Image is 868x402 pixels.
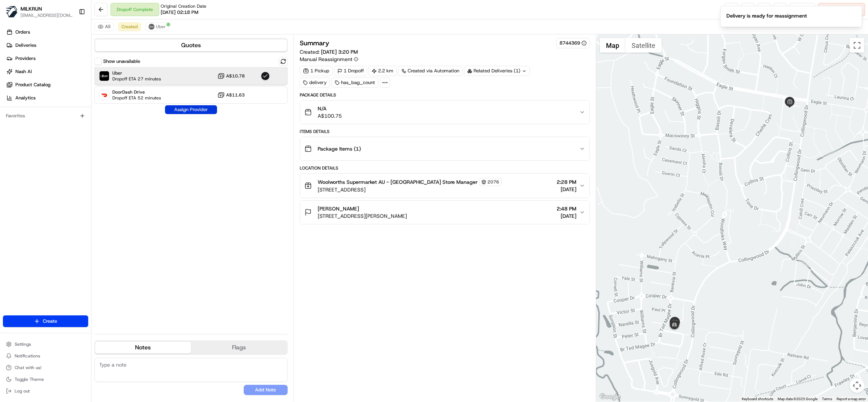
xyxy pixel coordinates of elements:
span: Created [121,24,138,30]
span: A$10.78 [226,73,245,79]
span: Log out [15,388,30,394]
span: Providers [15,55,35,62]
span: A$100.75 [318,112,342,120]
div: delivery [300,77,330,88]
span: [DATE] 02:18 PM [161,9,198,16]
a: Terms (opens in new tab) [822,397,832,401]
span: A$11.63 [226,92,245,98]
div: Location Details [300,165,590,171]
label: Show unavailable [103,58,140,65]
span: Manual Reassignment [300,56,352,63]
button: A$10.78 [217,72,245,80]
div: 1 [667,318,682,333]
a: Analytics [3,92,91,104]
span: [STREET_ADDRESS] [318,186,502,193]
div: Delivery is ready for reassignment [726,12,807,19]
div: Related Deliveries (1) [464,66,530,76]
span: Product Catalog [15,81,50,88]
span: Dropoff ETA 27 minutes [112,76,161,82]
button: [PERSON_NAME][STREET_ADDRESS][PERSON_NAME]2:48 PM[DATE] [300,201,590,224]
a: Created via Automation [398,66,463,76]
button: Notes [95,342,191,353]
img: MILKRUN [6,6,18,18]
span: Package Items ( 1 ) [318,145,361,152]
a: Providers [3,53,91,64]
img: Google [598,392,622,402]
span: [DATE] [557,212,576,220]
button: [EMAIL_ADDRESS][DOMAIN_NAME] [20,12,73,18]
button: N/AA$100.75 [300,100,590,124]
span: Created: [300,48,358,56]
span: Settings [15,341,31,347]
button: Toggle Theme [3,374,88,384]
button: All [94,22,114,31]
button: Chat with us! [3,363,88,373]
span: Orders [15,29,30,35]
span: 2:48 PM [557,205,576,212]
div: Favorites [3,110,88,122]
img: DoorDash Drive [100,90,109,100]
a: Report a map error [837,397,866,401]
button: Manual Reassignment [300,56,358,63]
span: Map data ©2025 Google [778,397,818,401]
button: Woolworths Supermarket AU - [GEOGRAPHIC_DATA] Store Manager2076[STREET_ADDRESS]2:28 PM[DATE] [300,174,590,198]
button: Created [118,22,141,31]
button: Toggle fullscreen view [850,38,864,53]
div: Package Details [300,92,590,98]
span: Uber [156,24,166,30]
a: Orders [3,26,91,38]
a: Deliveries [3,39,91,51]
button: Assign Provider [165,105,217,114]
button: Show satellite imagery [625,38,662,53]
button: Log out [3,386,88,396]
button: Show street map [600,38,625,53]
a: Product Catalog [3,79,91,91]
div: 1 Pickup [300,66,333,76]
button: Uber [145,22,169,31]
span: DoorDash Drive [112,89,161,95]
a: Nash AI [3,66,91,77]
span: Deliveries [15,42,36,49]
span: Analytics [15,95,35,101]
button: Quotes [95,39,287,51]
button: Settings [3,339,88,349]
button: Flags [191,342,287,353]
button: Notifications [3,351,88,361]
span: 2:28 PM [557,178,576,186]
button: MILKRUNMILKRUN[EMAIL_ADDRESS][DOMAIN_NAME] [3,3,76,20]
h3: Summary [300,40,329,46]
button: Map camera controls [850,378,864,393]
button: Keyboard shortcuts [742,397,773,402]
button: MILKRUN [20,5,42,12]
span: [DATE] [557,186,576,193]
span: Nash AI [15,68,32,75]
span: Notifications [15,353,40,359]
img: Uber [100,71,109,81]
a: Open this area in Google Maps (opens a new window) [598,392,622,402]
span: [STREET_ADDRESS][PERSON_NAME] [318,212,407,220]
img: uber-new-logo.jpeg [149,24,154,30]
span: [DATE] 3:20 PM [321,49,358,55]
span: Toggle Theme [15,376,44,382]
div: has_bag_count [332,77,378,88]
button: Package Items (1) [300,137,590,160]
div: 1 Dropoff [334,66,367,76]
span: 2076 [487,179,499,185]
div: Items Details [300,129,590,134]
span: N/A [318,105,342,112]
span: Original Creation Date [161,3,206,9]
span: Uber [112,70,161,76]
button: A$11.63 [217,91,245,99]
span: Woolworths Supermarket AU - [GEOGRAPHIC_DATA] Store Manager [318,178,478,186]
span: [PERSON_NAME] [318,205,359,212]
div: 2.2 km [368,66,397,76]
div: 2 [669,317,681,329]
button: 8744369 [560,40,587,46]
span: Chat with us! [15,365,41,371]
button: Create [3,315,88,327]
span: Create [43,318,57,325]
